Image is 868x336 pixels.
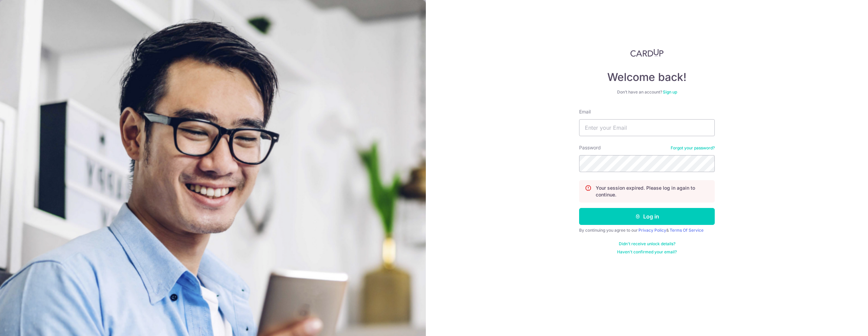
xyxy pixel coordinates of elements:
label: Email [579,108,591,115]
a: Terms Of Service [670,228,704,233]
h4: Welcome back! [579,70,715,84]
a: Privacy Policy [638,228,666,233]
img: CardUp Logo [630,49,664,57]
a: Didn't receive unlock details? [619,241,675,247]
a: Haven't confirmed your email? [617,249,677,255]
a: Forgot your password? [671,145,715,151]
a: Sign up [663,89,677,94]
label: Password [579,144,601,151]
input: Enter your Email [579,119,715,136]
p: Your session expired. Please log in again to continue. [596,185,709,198]
div: By continuing you agree to our & [579,228,715,233]
button: Log in [579,208,715,225]
div: Don’t have an account? [579,89,715,95]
